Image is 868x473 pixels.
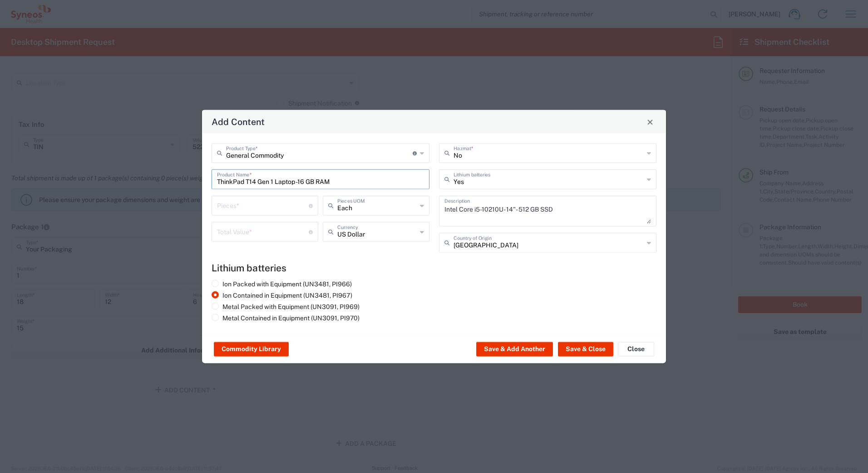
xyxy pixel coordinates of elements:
[212,262,656,274] h4: Lithium batteries
[212,115,265,128] h4: Add Content
[212,291,352,299] label: Ion Contained in Equipment (UN3481, PI967)
[644,116,656,128] button: Close
[618,342,654,357] button: Close
[212,280,352,288] label: Ion Packed with Equipment (UN3481, PI966)
[212,303,360,311] label: Metal Packed with Equipment (UN3091, PI969)
[212,314,360,322] label: Metal Contained in Equipment (UN3091, PI970)
[476,342,553,357] button: Save & Add Another
[558,342,613,357] button: Save & Close
[214,342,289,357] button: Commodity Library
